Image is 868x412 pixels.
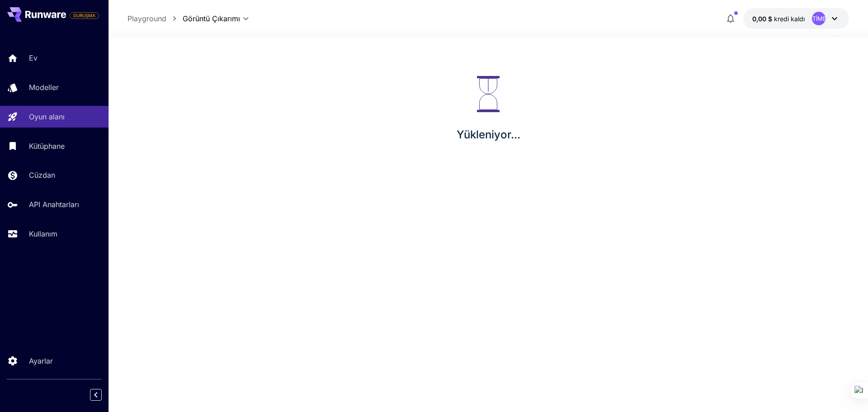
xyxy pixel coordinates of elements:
font: Cüzdan [29,170,55,180]
font: API Anahtarları [29,200,79,209]
button: Kenar çubuğunu daralt [90,389,102,401]
font: kredi kaldı [774,15,805,23]
div: Kenar çubuğunu daralt [97,387,108,403]
button: $0.00SANTİMETRE [743,8,849,29]
font: Görüntü Çıkarımı [183,14,240,23]
font: DURUŞMA [73,13,95,18]
font: SANTİMETRE [800,15,837,22]
div: $0.00 [752,14,805,24]
font: Ayarlar [29,356,53,365]
a: Playground [127,13,166,24]
font: Modeller [29,83,59,92]
font: Kullanım [29,229,57,238]
font: Oyun alanı [29,112,65,121]
font: 0,00 $ [752,15,772,23]
span: Platformun tüm işlevlerini etkinleştirmek için ödeme kartınızı ekleyin. [70,10,99,21]
font: Yükleniyor... [457,128,520,141]
font: Ev [29,53,38,62]
nav: ekmek kırıntısı [127,13,183,24]
font: Kütüphane [29,142,65,151]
